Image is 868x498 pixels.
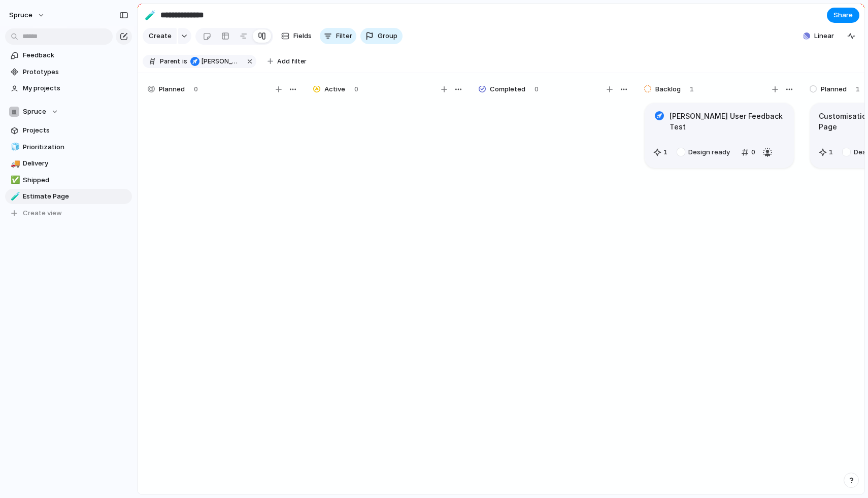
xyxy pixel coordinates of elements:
a: Feedback [5,48,132,63]
button: Spruce [5,104,132,119]
div: 🧪 [145,8,156,22]
button: 1 [651,144,670,160]
span: Design ready [688,147,734,157]
span: 0 [354,84,358,94]
span: Prototypes [23,67,128,77]
div: 🧊 [11,141,18,153]
button: Fields [277,28,316,44]
div: ✅ [11,174,18,186]
button: Create view [5,206,132,221]
span: Add filter [277,57,307,66]
button: Add filter [261,54,313,69]
h1: [PERSON_NAME] User Feedback Test [670,111,785,132]
span: Estimate Page [23,191,128,202]
a: 🧊Prioritization [5,140,132,155]
span: Parent [160,57,180,66]
span: Create [149,31,172,41]
span: Backlog [655,84,681,94]
button: 🧪 [142,7,158,23]
div: [PERSON_NAME] User Feedback Test1Design ready0 [645,103,794,168]
span: 1 [663,147,667,157]
span: 1 [690,84,694,94]
button: Spruce [5,7,50,23]
a: ✅Shipped [5,173,132,188]
span: Prioritization [23,142,128,152]
button: Linear [799,28,838,44]
span: Completed [490,84,525,94]
a: Projects [5,123,132,138]
button: Filter [320,28,356,44]
button: 🧪 [9,191,19,202]
span: Jason User Feedback Test [190,57,241,66]
span: 1 [829,147,833,157]
span: Active [324,84,345,94]
span: Shipped [23,175,128,185]
span: [PERSON_NAME] User Feedback Test [202,57,241,66]
span: 0 [751,147,755,157]
button: Share [827,8,859,23]
span: Linear [814,31,834,41]
div: 🧪 [11,191,18,203]
button: 🚚 [9,158,19,169]
span: Group [378,31,397,41]
a: 🚚Delivery [5,156,132,171]
a: My projects [5,81,132,96]
button: Create [143,28,177,44]
span: 0 [535,84,539,94]
button: 1 [816,144,836,160]
span: is [182,57,187,66]
span: Share [833,10,853,20]
span: Fields [293,31,312,41]
a: 🧪Estimate Page [5,189,132,204]
span: Spruce [23,107,46,117]
span: Projects [23,125,128,136]
span: Delivery [23,158,128,169]
div: 🚚 [11,158,18,170]
button: is [180,56,189,67]
a: Prototypes [5,64,132,80]
span: Filter [336,31,352,41]
span: Planned [159,84,185,94]
span: 0 [194,84,198,94]
button: Group [360,28,403,44]
button: 🧊 [9,142,19,152]
span: Create view [23,208,62,218]
button: ✅ [9,175,19,185]
span: Planned [821,84,847,94]
button: [PERSON_NAME] User Feedback Test [188,56,243,67]
span: Spruce [9,10,32,20]
span: Feedback [23,50,128,60]
button: Design ready [672,144,737,160]
button: 0 [739,144,758,160]
span: My projects [23,83,128,93]
span: 1 [856,84,860,94]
